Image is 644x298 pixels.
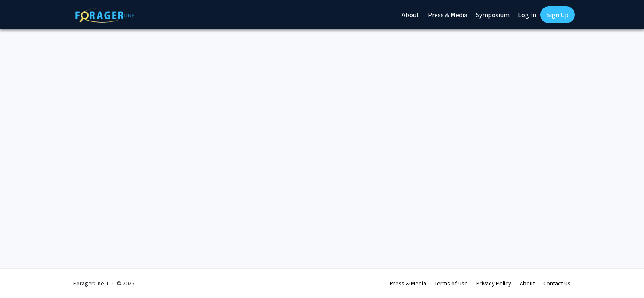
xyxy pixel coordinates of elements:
[520,279,535,287] a: About
[476,279,511,287] a: Privacy Policy
[543,279,571,287] a: Contact Us
[390,279,426,287] a: Press & Media
[540,6,575,23] a: Sign Up
[73,269,134,298] div: ForagerOne, LLC © 2025
[435,279,468,287] a: Terms of Use
[75,8,134,23] img: ForagerOne Logo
